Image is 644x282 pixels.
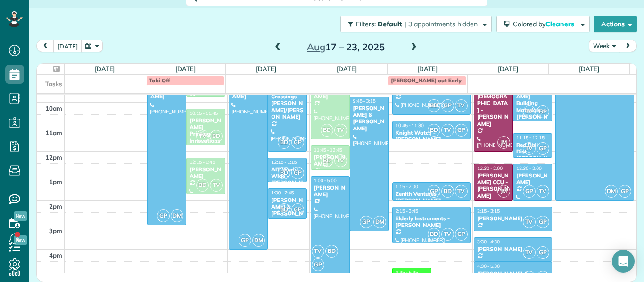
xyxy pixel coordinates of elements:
[356,20,376,28] span: Filters:
[477,231,549,237] div: [PHONE_NUMBER]
[314,147,342,153] span: 11:45 - 12:45
[396,269,418,275] span: 4:45 - 5:45
[441,124,454,137] span: TV
[516,165,542,171] span: 12:30 - 2:00
[455,124,468,137] span: GP
[516,135,545,141] span: 11:15 - 12:15
[455,99,468,112] span: TV
[271,197,304,224] div: [PERSON_NAME] & [PERSON_NAME]
[523,142,536,155] span: TV
[396,208,418,214] span: 2:15 - 3:45
[428,124,440,137] span: BD
[314,154,347,168] div: [PERSON_NAME]
[405,20,478,28] span: | 3 appointments hidden
[477,172,510,200] div: [PERSON_NAME] CCU - [PERSON_NAME]
[314,185,347,198] div: [PERSON_NAME]
[271,190,294,196] span: 1:30 - 2:45
[336,16,492,32] a: Filters: Default | 3 appointments hidden
[516,172,549,186] div: [PERSON_NAME]
[189,117,223,165] div: [PERSON_NAME] Printing Innovations - [PERSON_NAME]
[417,65,438,73] a: [DATE]
[287,42,405,52] h2: 17 – 23, 2025
[396,184,418,190] span: 1:15 - 2:00
[53,40,82,52] button: [DATE]
[589,40,620,52] button: Week
[428,228,440,241] span: BD
[373,216,386,228] span: DM
[395,191,468,204] div: Zenith Ventures - [PERSON_NAME]
[325,245,338,258] span: BD
[271,87,304,121] div: Capital Crossings - [PERSON_NAME]/[PERSON_NAME]
[171,209,183,222] span: DM
[314,177,337,184] span: 1:00 - 5:00
[14,211,27,221] span: New
[378,20,403,28] span: Default
[278,167,290,179] span: BD
[337,65,357,73] a: [DATE]
[307,41,325,53] span: Aug
[189,166,223,180] div: [PERSON_NAME]
[537,142,549,155] span: GP
[45,129,62,137] span: 11am
[312,245,324,258] span: TV
[252,234,265,247] span: DM
[441,228,454,241] span: TV
[321,124,333,137] span: BD
[239,234,251,247] span: GP
[537,185,549,198] span: TV
[49,251,62,259] span: 4pm
[428,185,440,198] span: GP
[455,228,468,241] span: GP
[278,203,290,216] span: BD
[523,105,536,118] span: TV
[455,185,468,198] span: TV
[477,215,549,222] div: [PERSON_NAME]
[523,185,536,198] span: GP
[196,130,209,143] span: TV
[477,87,510,127] div: Faith [DEMOGRAPHIC_DATA] - [PERSON_NAME]
[396,122,424,129] span: 10:45 - 11:30
[477,246,549,252] div: [PERSON_NAME]
[441,185,454,198] span: BD
[256,65,276,73] a: [DATE]
[537,105,549,118] span: GP
[278,136,290,149] span: BD
[360,216,372,228] span: GP
[498,65,518,73] a: [DATE]
[523,216,536,228] span: TV
[619,185,631,198] span: GP
[45,153,62,161] span: 12pm
[395,129,468,143] div: Knight Watch - [PERSON_NAME]
[291,167,304,179] span: GP
[175,65,196,73] a: [DATE]
[395,215,468,229] div: Elderly Instruments - [PERSON_NAME]
[477,263,500,269] span: 4:30 - 5:30
[196,179,209,192] span: BD
[49,227,62,234] span: 3pm
[496,16,590,32] button: Colored byCleaners
[291,136,304,149] span: GP
[516,87,549,127] div: [PERSON_NAME] Building Materials - [PERSON_NAME]
[334,154,347,167] span: TV
[340,16,492,32] button: Filters: Default | 3 appointments hidden
[477,165,503,171] span: 12:30 - 2:00
[49,178,62,185] span: 1pm
[441,99,454,112] span: GP
[619,40,637,52] button: next
[49,202,62,210] span: 2pm
[291,203,304,216] span: GP
[537,216,549,228] span: GP
[271,159,297,165] span: 12:15 - 1:15
[516,142,549,169] div: Red Bull Dist - [PERSON_NAME]
[579,65,599,73] a: [DATE]
[95,65,115,73] a: [DATE]
[157,209,170,222] span: GP
[271,166,304,193] div: AIT World Wide - [PERSON_NAME]
[190,110,218,116] span: 10:15 - 11:45
[477,239,500,245] span: 3:30 - 4:30
[523,246,536,259] span: TV
[190,159,215,165] span: 12:15 - 1:45
[210,130,223,143] span: BD
[391,77,462,84] span: [PERSON_NAME] out Early
[497,185,510,198] span: JM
